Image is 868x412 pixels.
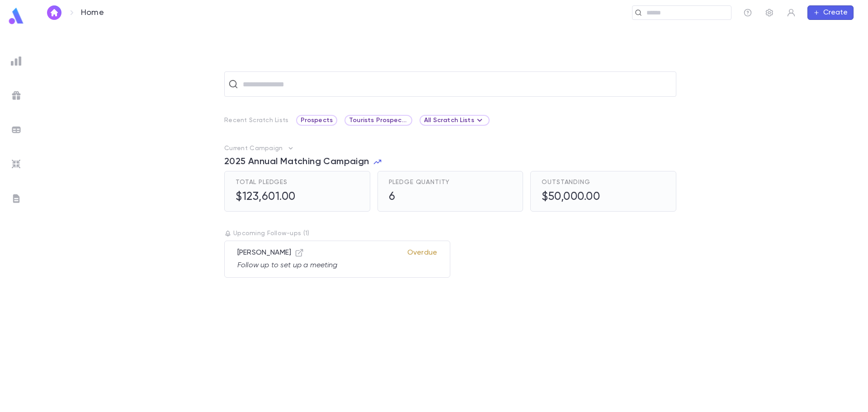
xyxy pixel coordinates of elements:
[297,117,336,124] span: Prospects
[542,190,600,204] h5: $50,000.00
[424,115,485,126] div: All Scratch Lists
[389,190,396,204] h5: 6
[11,124,22,135] img: batches_grey.339ca447c9d9533ef1741baa751efc33.svg
[237,261,338,270] p: Follow up to set up a meeting
[11,159,22,170] img: imports_grey.530a8a0e642e233f2baf0ef88e8c9fcb.svg
[296,115,337,126] div: Prospects
[81,8,104,18] p: Home
[11,56,22,66] img: reports_grey.c525e4749d1bce6a11f5fe2a8de1b229.svg
[236,179,288,186] span: Total Pledges
[224,145,283,152] p: Current Campaign
[807,5,854,20] button: Create
[224,156,369,167] span: 2025 Annual Matching Campaign
[224,230,676,237] p: Upcoming Follow-ups ( 1 )
[224,117,289,124] p: Recent Scratch Lists
[389,179,450,186] span: Pledge Quantity
[345,117,411,124] span: Tourists Prospects and VIP
[11,90,22,101] img: campaigns_grey.99e729a5f7ee94e3726e6486bddda8f1.svg
[542,179,590,186] span: Outstanding
[407,248,437,270] p: Overdue
[420,115,490,126] div: All Scratch Lists
[236,190,296,204] h5: $123,601.00
[49,9,60,16] img: home_white.a664292cf8c1dea59945f0da9f25487c.svg
[344,115,412,126] div: Tourists Prospects and VIP
[11,193,22,204] img: letters_grey.7941b92b52307dd3b8a917253454ce1c.svg
[237,248,338,257] p: [PERSON_NAME]
[7,7,25,25] img: logo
